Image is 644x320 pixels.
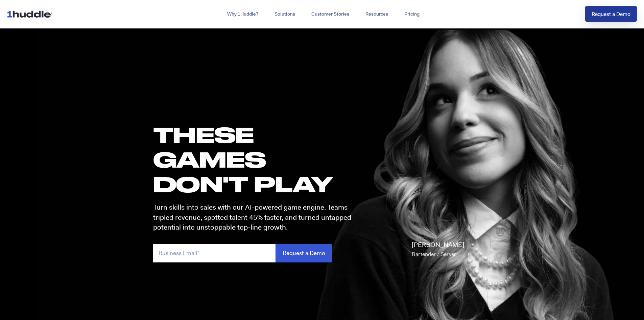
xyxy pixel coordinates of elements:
[396,8,428,20] a: Pricing
[153,122,357,197] h1: these GAMES DON'T PLAY
[276,244,332,262] input: Request a Demo
[412,240,464,259] p: [PERSON_NAME]
[153,202,357,232] p: Turn skills into sales with our AI-powered game engine. Teams tripled revenue, spotted talent 45%...
[357,8,396,20] a: Resources
[153,244,276,262] input: Business Email*
[412,251,456,258] span: Bartender / Server
[7,7,55,20] img: ...
[219,8,266,20] a: Why 1Huddle?
[303,8,357,20] a: Customer Stories
[266,8,303,20] a: Solutions
[585,6,637,22] a: Request a Demo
